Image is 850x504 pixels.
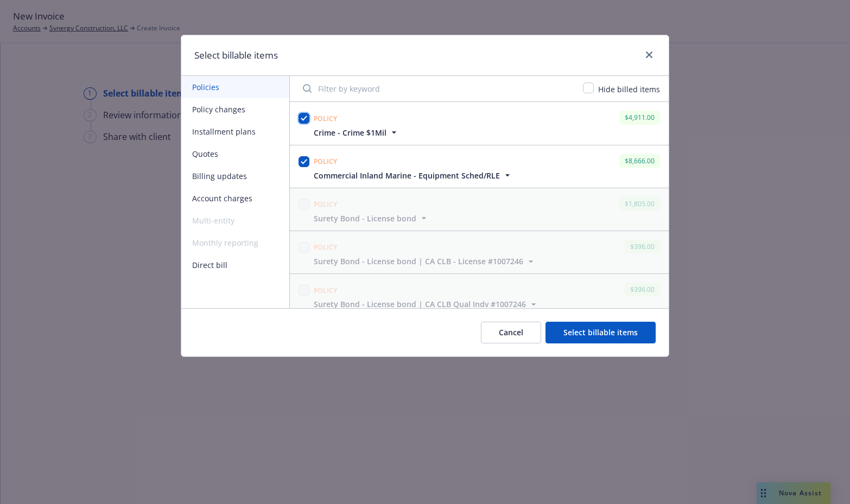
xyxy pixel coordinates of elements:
[314,213,429,224] button: Surety Bond - License bond
[181,76,289,98] button: Policies
[181,254,289,276] button: Direct bill
[181,98,289,120] button: Policy changes
[314,114,338,123] span: Policy
[643,48,656,61] a: close
[314,157,338,166] span: Policy
[545,322,656,343] button: Select billable items
[181,187,289,209] button: Account charges
[314,200,338,209] span: Policy
[619,111,660,124] div: $4,911.00
[314,170,513,181] button: Commercial Inland Marine - Equipment Sched/RLE
[314,286,338,295] span: Policy
[314,256,536,267] button: Surety Bond - License bond | CA CLB - License #1007246
[314,127,399,138] button: Crime - Crime $1Mil
[619,154,660,168] div: $8,666.00
[314,243,338,252] span: Policy
[181,165,289,187] button: Billing updates
[181,143,289,165] button: Quotes
[290,188,669,231] span: Policy$1,805.00Surety Bond - License bond
[290,274,669,316] span: Policy$396.00Surety Bond - License bond | CA CLB Qual Indv #1007246
[598,84,660,94] span: Hide billed items
[314,298,539,310] button: Surety Bond - License bond | CA CLB Qual Indv #1007246
[314,298,526,310] span: Surety Bond - License bond | CA CLB Qual Indv #1007246
[314,213,416,224] span: Surety Bond - License bond
[290,231,669,273] span: Policy$396.00Surety Bond - License bond | CA CLB - License #1007246
[181,120,289,143] button: Installment plans
[181,209,289,232] span: Multi-entity
[625,240,660,253] div: $396.00
[625,283,660,296] div: $396.00
[194,48,278,62] h1: Select billable items
[296,78,576,99] input: Filter by keyword
[314,256,523,267] span: Surety Bond - License bond | CA CLB - License #1007246
[481,322,541,343] button: Cancel
[181,232,289,254] span: Monthly reporting
[314,170,500,181] span: Commercial Inland Marine - Equipment Sched/RLE
[314,127,386,138] span: Crime - Crime $1Mil
[619,197,660,210] div: $1,805.00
